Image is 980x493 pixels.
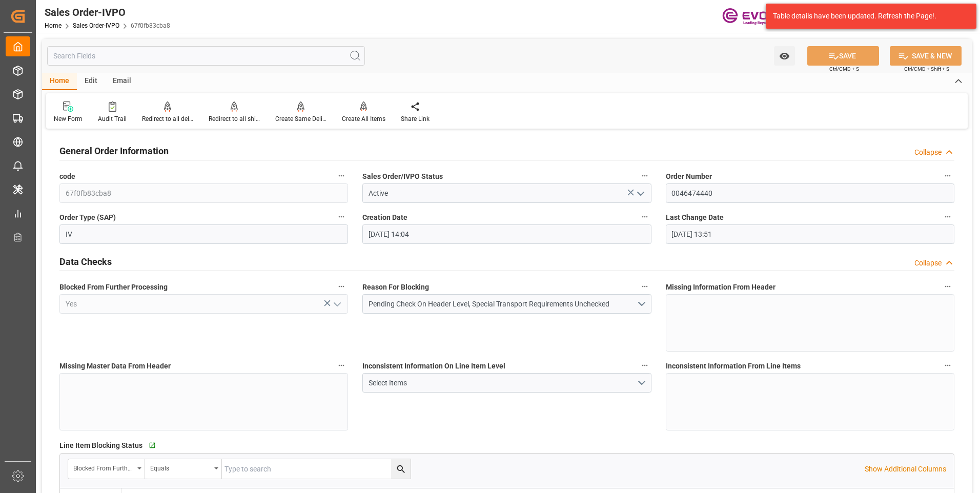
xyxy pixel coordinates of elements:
button: Inconsistent Information From Line Items [941,359,954,372]
button: Last Change Date [941,210,954,223]
div: Table details have been updated. Refresh the Page!. [773,11,962,22]
button: Order Number [941,169,954,182]
div: Edit [77,73,105,90]
span: Order Number [666,171,712,182]
button: open menu [145,459,222,479]
span: Blocked From Further Processing [59,282,168,293]
span: Line Item Blocking Status [59,440,142,451]
span: Ctrl/CMD + S [829,65,859,73]
div: Redirect to all shipments [209,114,260,124]
button: Creation Date [638,210,651,223]
div: Create Same Delivery Date [275,114,326,124]
div: Blocked From Further Processing [73,461,134,473]
div: Sales Order-IVPO [45,5,170,20]
button: open menu [362,373,651,393]
a: Home [45,22,62,29]
div: Collapse [914,147,942,158]
button: search button [391,459,411,479]
div: Audit Trail [98,114,127,124]
span: Missing Information From Header [666,282,775,293]
img: Evonik-brand-mark-Deep-Purple-RGB.jpeg_1700498283.jpeg [722,8,789,26]
button: open menu [632,186,647,201]
span: Creation Date [362,212,407,223]
div: Collapse [914,258,942,269]
span: Ctrl/CMD + Shift + S [904,65,949,73]
a: Sales Order-IVPO [73,22,119,29]
span: code [59,171,75,182]
h2: General Order Information [59,144,169,158]
button: open menu [329,296,344,312]
div: Redirect to all deliveries [142,114,193,124]
button: SAVE [807,46,879,66]
button: Missing Information From Header [941,280,954,293]
span: Last Change Date [666,212,724,223]
div: Pending Check On Header Level, Special Transport Requirements Unchecked [369,299,637,310]
h2: Data Checks [59,255,112,269]
input: DD.MM.YYYY HH:MM [362,224,651,244]
span: Reason For Blocking [362,282,429,293]
button: code [335,169,348,182]
button: Reason For Blocking [638,280,651,293]
div: Equals [150,461,211,473]
div: Select Items [369,378,637,388]
button: SAVE & NEW [890,46,962,66]
button: Order Type (SAP) [335,210,348,223]
input: Type to search [222,459,411,479]
div: Email [105,73,139,90]
button: open menu [362,294,651,314]
div: Share Link [401,114,430,124]
button: open menu [68,459,145,479]
button: Sales Order/IVPO Status [638,169,651,182]
button: Blocked From Further Processing [335,280,348,293]
span: Sales Order/IVPO Status [362,171,443,182]
button: Missing Master Data From Header [335,359,348,372]
span: Inconsistent Information On Line Item Level [362,361,505,372]
button: Inconsistent Information On Line Item Level [638,359,651,372]
span: Inconsistent Information From Line Items [666,361,801,372]
input: Search Fields [47,46,365,66]
p: Show Additional Columns [865,464,946,475]
div: Create All Items [342,114,385,124]
span: Order Type (SAP) [59,212,116,223]
div: New Form [54,114,83,124]
div: Home [42,73,77,90]
span: Missing Master Data From Header [59,361,171,372]
button: open menu [774,46,795,66]
input: DD.MM.YYYY HH:MM [666,224,954,244]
